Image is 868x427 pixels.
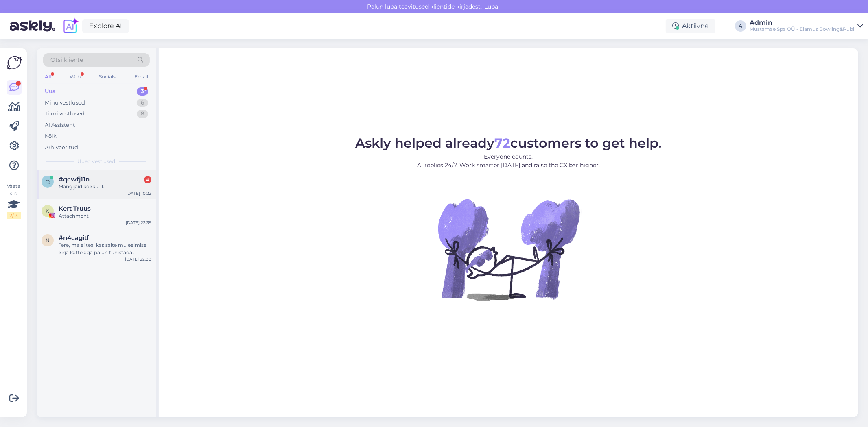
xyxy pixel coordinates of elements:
[78,158,116,165] span: Uued vestlused
[46,208,50,214] span: K
[750,20,854,26] div: Admin
[82,19,129,33] a: Explore AI
[482,3,501,10] span: Luba
[137,87,148,96] div: 3
[137,110,148,118] div: 8
[45,132,57,140] div: Kõik
[45,110,85,118] div: Tiimi vestlused
[7,55,22,70] img: Askly Logo
[750,20,863,33] a: AdminMustamäe Spa OÜ - Elamus Bowling&Pubi
[45,87,55,96] div: Uus
[45,144,78,152] div: Arhiveeritud
[7,212,21,219] div: 2 / 3
[494,135,510,151] b: 72
[125,256,151,262] div: [DATE] 22:00
[43,72,52,82] div: All
[355,135,662,151] span: Askly helped already customers to get help.
[750,26,854,33] div: Mustamäe Spa OÜ - Elamus Bowling&Pubi
[59,234,89,242] span: #n4cagitf
[133,72,150,82] div: Email
[45,121,75,129] div: AI Assistent
[59,212,151,220] div: Attachment
[666,19,715,33] div: Aktiivne
[735,20,746,32] div: A
[46,237,50,243] span: n
[68,72,82,82] div: Web
[45,99,85,107] div: Minu vestlused
[59,205,91,212] span: Kert Truus
[435,176,582,322] img: No Chat active
[50,56,83,64] span: Otsi kliente
[59,242,151,256] div: Tere, ma ei tea, kas saite mu eelmise kirja kätte aga palun tühistada laupäeval [EMAIL_ADDRESS][D...
[355,152,662,170] p: Everyone counts. AI replies 24/7. Work smarter [DATE] and raise the CX bar higher.
[144,176,151,183] div: 4
[7,183,21,219] div: Vaata siia
[59,183,151,190] div: Mängijaid kokku 11.
[59,176,90,183] span: #qcwfj11n
[137,99,148,107] div: 6
[126,190,151,196] div: [DATE] 10:22
[126,220,151,226] div: [DATE] 23:39
[62,17,79,35] img: explore-ai
[97,72,117,82] div: Socials
[46,179,50,185] span: q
